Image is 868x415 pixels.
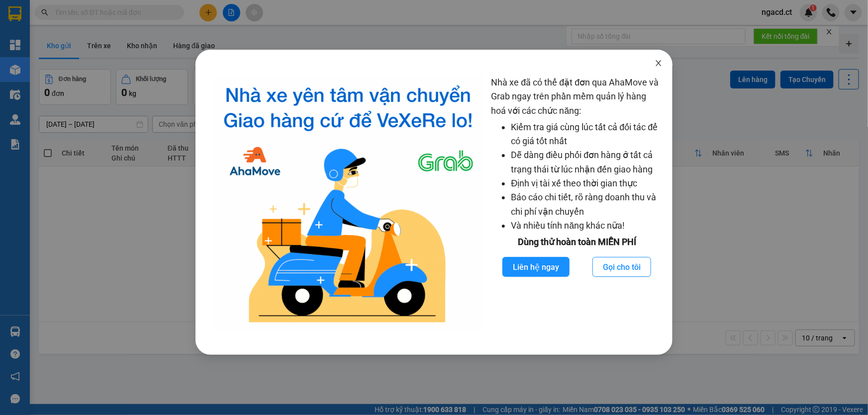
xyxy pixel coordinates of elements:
div: Nhà xe đã có thể đặt đơn qua AhaMove và Grab ngay trên phần mềm quản lý hàng hoá với các chức năng: [491,76,663,330]
span: close [655,59,663,67]
button: Gọi cho tôi [592,257,651,277]
span: Gọi cho tôi [603,261,641,273]
div: Dùng thử hoàn toàn MIỄN PHÍ [491,235,663,249]
img: logo [213,76,483,330]
li: Định vị tài xế theo thời gian thực [511,176,663,190]
button: Close [645,50,673,78]
span: Liên hệ ngay [513,261,559,273]
li: Và nhiều tính năng khác nữa! [511,219,663,233]
li: Báo cáo chi tiết, rõ ràng doanh thu và chi phí vận chuyển [511,190,663,219]
li: Dễ dàng điều phối đơn hàng ở tất cả trạng thái từ lúc nhận đến giao hàng [511,148,663,176]
button: Liên hệ ngay [502,257,570,277]
li: Kiểm tra giá cùng lúc tất cả đối tác để có giá tốt nhất [511,120,663,149]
